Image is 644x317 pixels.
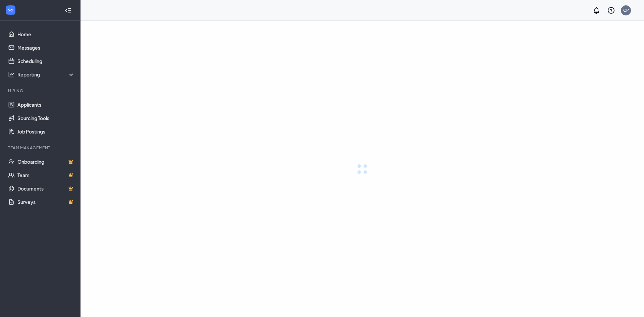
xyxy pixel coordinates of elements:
[8,71,15,78] svg: Analysis
[17,125,75,138] a: Job Postings
[623,7,629,13] div: CP
[17,168,75,182] a: TeamCrown
[7,7,14,13] svg: WorkstreamLogo
[17,98,75,111] a: Applicants
[592,6,600,14] svg: Notifications
[17,41,75,54] a: Messages
[17,182,75,195] a: DocumentsCrown
[17,28,75,41] a: Home
[607,6,615,14] svg: QuestionInfo
[17,54,75,68] a: Scheduling
[65,7,71,14] svg: Collapse
[17,111,75,125] a: Sourcing Tools
[17,195,75,209] a: SurveysCrown
[17,155,75,168] a: OnboardingCrown
[17,71,75,78] div: Reporting
[8,145,73,151] div: Team Management
[8,88,73,94] div: Hiring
